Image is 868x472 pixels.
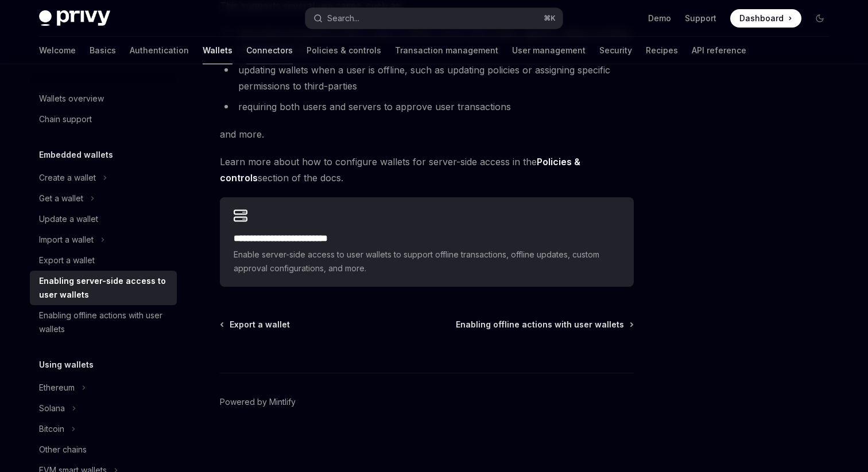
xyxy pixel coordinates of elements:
button: Toggle dark mode [811,9,829,28]
div: Solana [39,401,65,415]
a: Recipes [646,37,678,64]
a: Wallets overview [30,88,177,109]
a: Enabling server-side access to user wallets [30,271,177,305]
a: Basics [90,37,116,64]
button: Bitcoin [30,419,177,439]
a: Other chains [30,439,177,460]
button: Get a wallet [30,188,177,209]
button: Import a wallet [30,229,177,250]
a: Wallets [203,37,232,64]
a: Export a wallet [221,319,290,330]
button: Ethereum [30,377,177,398]
span: and more. [220,126,634,142]
a: Security [599,37,632,64]
div: Other chains [39,443,87,457]
a: API reference [692,37,746,64]
span: ⌘ K [544,14,556,23]
a: User management [512,37,586,64]
div: Enabling offline actions with user wallets [39,309,170,336]
a: Export a wallet [30,250,177,271]
div: Create a wallet [39,171,96,185]
a: Enabling offline actions with user wallets [456,319,633,330]
li: requiring both users and servers to approve user transactions [220,99,634,115]
div: Get a wallet [39,192,83,205]
a: Policies & controls [307,37,381,64]
h5: Using wallets [39,358,94,372]
a: Dashboard [730,9,801,28]
span: Enable server-side access to user wallets to support offline transactions, offline updates, custo... [234,248,620,275]
a: Transaction management [395,37,498,64]
div: Import a wallet [39,233,94,247]
div: Enabling server-side access to user wallets [39,274,170,302]
span: Learn more about how to configure wallets for server-side access in the section of the docs. [220,154,634,186]
a: Authentication [130,37,189,64]
h5: Embedded wallets [39,148,113,162]
a: Connectors [246,37,293,64]
div: Chain support [39,112,92,126]
span: Dashboard [739,13,784,24]
a: Chain support [30,109,177,130]
a: Support [685,13,716,24]
div: Bitcoin [39,422,64,436]
button: Solana [30,398,177,419]
span: Export a wallet [230,319,290,330]
li: updating wallets when a user is offline, such as updating policies or assigning specific permissi... [220,62,634,94]
div: Wallets overview [39,92,104,106]
a: Powered by Mintlify [220,396,296,408]
div: Update a wallet [39,212,98,226]
a: Demo [648,13,671,24]
div: Export a wallet [39,253,95,267]
div: Ethereum [39,381,75,395]
div: Search... [327,11,359,25]
img: dark logo [39,10,110,26]
button: Create a wallet [30,167,177,188]
span: Enabling offline actions with user wallets [456,319,624,330]
a: Update a wallet [30,209,177,229]
button: Search...⌘K [305,8,563,29]
a: Enabling offline actions with user wallets [30,305,177,340]
a: Welcome [39,37,76,64]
